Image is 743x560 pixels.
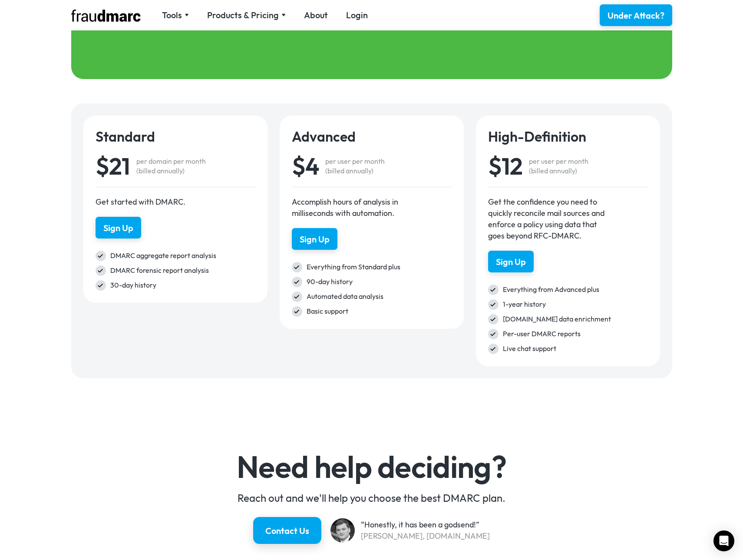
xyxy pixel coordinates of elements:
div: 90-day history [307,277,452,287]
div: Sign Up [103,222,133,234]
div: DMARC forensic report analysis [110,265,255,276]
h4: Advanced [292,128,452,145]
div: Tools [162,9,189,21]
div: Automated data analysis [307,292,452,302]
h4: High-Definition [488,128,648,145]
div: “Honestly, it has been a godsend!” [361,519,490,530]
div: Get the confidence you need to quickly reconcile mail sources and enforce a policy using data tha... [488,196,605,242]
div: 30-day history [110,280,255,291]
a: Under Attack? [600,4,672,26]
div: Per-user DMARC reports [503,329,648,339]
div: 1-year history [503,299,648,310]
a: Contact Us [253,517,321,544]
div: Reach out and we'll help you choose the best DMARC plan. [215,491,528,505]
div: Accomplish hours of analysis in milliseconds with automation. [292,196,409,219]
div: $4 [292,154,320,178]
a: Sign Up [488,251,534,272]
div: Sign Up [300,233,330,245]
div: Products & Pricing [207,9,279,21]
div: Contact Us [265,525,309,537]
a: Sign Up [292,228,337,250]
div: [DOMAIN_NAME] data enrichment [503,314,648,325]
div: $12 [488,154,523,178]
div: Everything from Standard plus [307,262,452,272]
h4: Need help deciding? [215,451,528,482]
div: Get started with DMARC. [96,196,213,208]
div: Everything from Advanced plus [503,285,648,295]
a: Login [346,9,368,21]
a: Sign Up [96,217,141,239]
div: $21 [96,154,130,178]
div: Open Intercom Messenger [713,530,734,551]
h4: Standard [96,128,255,145]
div: per domain per month (billed annually) [136,156,206,176]
div: per user per month (billed annually) [529,156,588,176]
div: [PERSON_NAME], [DOMAIN_NAME] [361,530,490,542]
div: DMARC aggregate report analysis [110,251,255,261]
a: About [304,9,328,21]
div: Products & Pricing [207,9,286,21]
div: Sign Up [496,256,526,268]
div: Live chat support [503,344,648,354]
div: per user per month (billed annually) [325,156,385,176]
div: Under Attack? [608,10,664,22]
div: Tools [162,9,182,21]
div: Basic support [307,306,452,317]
